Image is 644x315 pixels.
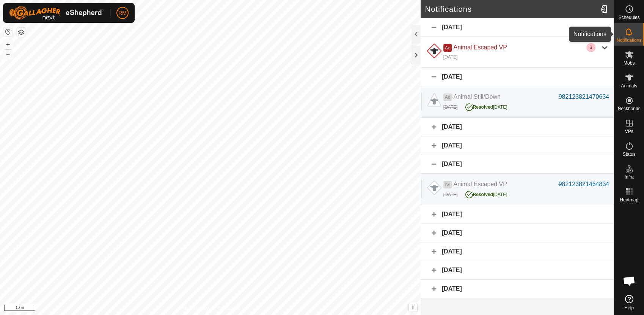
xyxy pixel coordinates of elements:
[180,305,209,312] a: Privacy Policy
[473,192,493,197] span: Resolved
[453,44,507,51] span: Animal Escaped VP
[618,269,641,292] div: Open chat
[3,40,13,49] button: +
[421,18,614,37] div: [DATE]
[421,68,614,86] div: [DATE]
[443,54,458,60] div: [DATE]
[621,84,637,88] span: Animals
[622,152,635,157] span: Status
[443,44,452,52] span: Ae
[9,6,104,20] img: Gallagher Logo
[624,175,633,179] span: Infra
[421,224,614,242] div: [DATE]
[421,205,614,224] div: [DATE]
[421,155,614,174] div: [DATE]
[617,106,640,111] span: Neckbands
[559,92,609,101] div: 982123821470634
[412,304,413,310] span: i
[453,93,500,100] span: Animal Still/Down
[625,129,633,134] span: VPs
[624,61,635,65] span: Mobs
[443,181,452,188] span: Ae
[618,15,639,20] span: Schedules
[473,104,493,110] span: Resolved
[3,50,13,59] button: –
[421,242,614,261] div: [DATE]
[421,261,614,280] div: [DATE]
[620,198,638,202] span: Heatmap
[443,93,452,101] span: Ad
[443,191,458,198] div: [DATE]
[465,101,507,111] div: [DATE]
[218,305,240,312] a: Contact Us
[409,303,417,312] button: i
[421,136,614,155] div: [DATE]
[425,5,597,14] h2: Notifications
[443,104,458,111] div: [DATE]
[3,27,13,36] button: Reset Map
[17,28,26,37] button: Map Layers
[614,292,644,313] a: Help
[465,189,507,198] div: [DATE]
[421,118,614,136] div: [DATE]
[586,43,595,52] div: 3
[559,180,609,189] div: 982123821464834
[453,181,507,187] span: Animal Escaped VP
[421,280,614,298] div: [DATE]
[118,9,127,17] span: RM
[624,306,634,310] span: Help
[617,38,641,43] span: Notifications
